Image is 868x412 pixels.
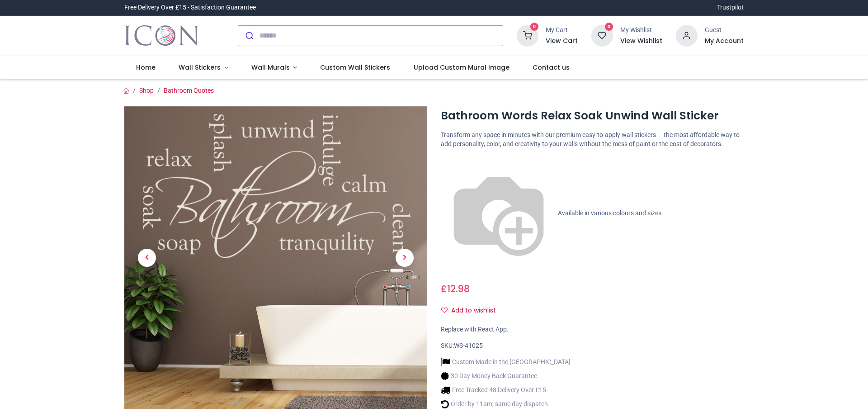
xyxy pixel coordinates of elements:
[530,23,539,31] sup: 0
[382,152,427,364] a: Next
[441,303,504,318] button: Add to wishlistAdd to wishlist
[396,249,414,267] span: Next
[124,106,427,409] img: Bathroom Words Relax Soak Unwind Wall Sticker
[441,341,744,350] div: SKU:
[605,23,613,31] sup: 0
[179,63,221,72] span: Wall Stickers
[320,63,390,72] span: Custom Wall Stickers
[441,325,744,334] div: Replace with React App.
[717,3,744,12] a: Trustpilot
[546,37,578,46] a: View Cart
[546,26,578,35] div: My Cart
[705,37,744,46] a: My Account
[591,31,613,38] a: 0
[441,156,557,271] img: color-wheel.png
[441,371,571,381] li: 30 Day Money Back Guarantee
[533,63,570,72] span: Contact us
[441,108,744,123] h1: Bathroom Words Relax Soak Unwind Wall Sticker
[164,87,214,94] a: Bathroom Quotes
[441,131,744,148] p: Transform any space in minutes with our premium easy-to-apply wall stickers — the most affordable...
[167,56,240,80] a: Wall Stickers
[124,23,199,48] img: Icon Wall Stickers
[441,399,571,409] li: Order by 11am, same day dispatch
[238,26,259,46] button: Submit
[441,385,571,395] li: Free Tracked 48 Delivery Over £15
[620,37,662,46] a: View Wishlist
[517,31,538,38] a: 0
[136,63,156,72] span: Home
[124,23,199,48] a: Logo of Icon Wall Stickers
[124,3,256,12] div: Free Delivery Over £15 - Satisfaction Guarantee
[558,209,663,217] span: Available in various colours and sizes.
[138,249,156,267] span: Previous
[447,282,470,295] span: 12.98
[441,307,448,313] i: Add to wishlist
[441,282,470,295] span: £
[139,87,154,94] a: Shop
[414,63,509,72] span: Upload Custom Mural Image
[454,342,483,349] span: WS-41025
[124,152,170,364] a: Previous
[620,26,662,35] div: My Wishlist
[240,56,309,80] a: Wall Murals
[705,26,744,35] div: Guest
[251,63,290,72] span: Wall Murals
[441,357,571,367] li: Custom Made in the [GEOGRAPHIC_DATA]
